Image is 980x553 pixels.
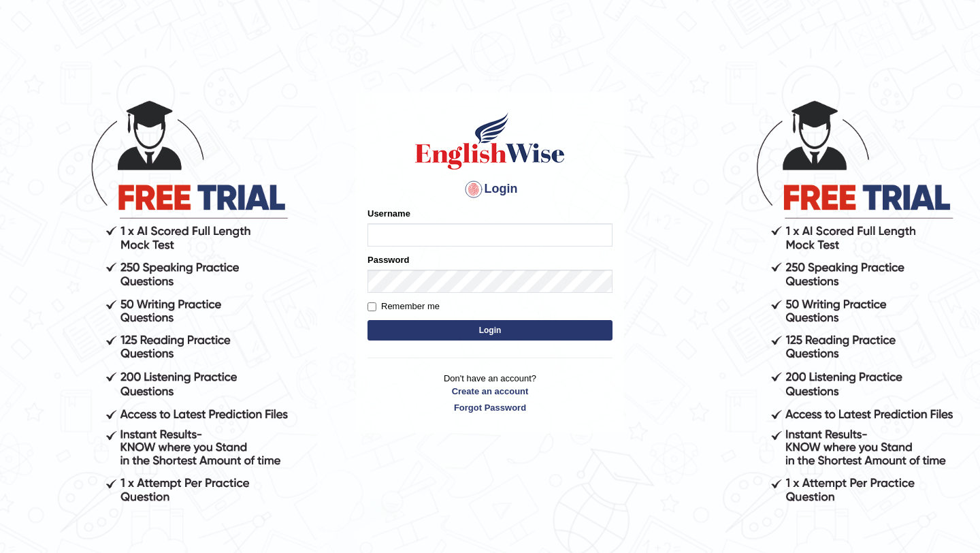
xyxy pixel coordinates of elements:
[367,253,409,266] label: Password
[367,385,612,398] a: Create an account
[367,302,376,311] input: Remember me
[367,320,612,341] button: Login
[367,178,612,200] h4: Login
[367,207,410,220] label: Username
[367,372,612,414] p: Don't have an account?
[412,110,568,172] img: Logo of English Wise sign in for intelligent practice with AI
[367,300,440,313] label: Remember me
[367,401,612,414] a: Forgot Password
